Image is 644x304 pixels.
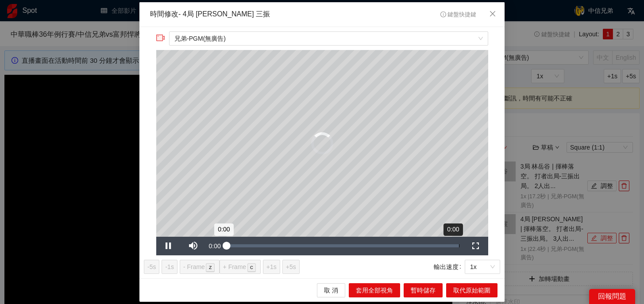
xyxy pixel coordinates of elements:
[317,283,345,297] button: 取 消
[411,285,436,295] span: 暫時儲存
[150,9,270,19] div: 時間修改 - 4局 [PERSON_NAME] 三振
[589,289,635,304] div: 回報問題
[404,283,443,297] button: 暫時儲存
[440,12,446,17] span: info-circle
[156,237,181,255] button: Pause
[227,244,459,247] div: Progress Bar
[174,32,482,45] span: 兄弟-PGM(無廣告)
[282,260,300,274] button: +5s
[144,260,159,274] button: -5s
[349,283,400,297] button: 套用全部視角
[434,260,465,274] label: 輸出速度
[440,12,476,18] span: 鍵盤快捷鍵
[220,260,261,274] button: + Framec
[156,50,488,237] div: Video Player
[481,2,505,26] button: Close
[209,242,221,250] span: 0:00
[162,260,177,274] button: -1s
[181,237,206,255] button: Mute
[453,285,490,295] span: 取代原始範圍
[324,285,338,295] span: 取 消
[446,283,497,297] button: 取代原始範圍
[180,260,220,274] button: - Framez
[470,260,495,273] span: 1x
[356,285,393,295] span: 套用全部視角
[156,34,165,42] span: video-camera
[463,237,488,255] button: Fullscreen
[489,10,496,17] span: close
[263,260,280,274] button: +1s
